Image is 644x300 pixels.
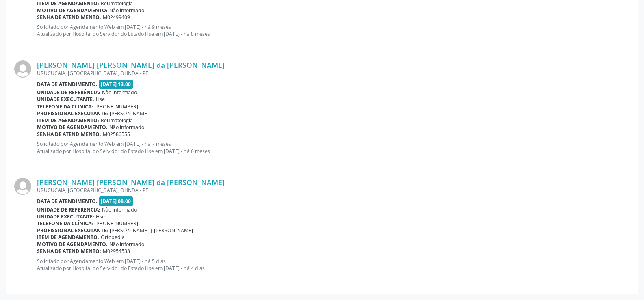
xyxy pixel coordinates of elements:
span: M02954533 [103,248,130,255]
span: Hse [96,213,105,220]
b: Data de atendimento: [37,81,98,88]
p: Solicitado por Agendamento Web em [DATE] - há 5 dias Atualizado por Hospital do Servidor do Estad... [37,258,630,272]
b: Senha de atendimento: [37,14,101,21]
b: Senha de atendimento: [37,131,101,138]
b: Profissional executante: [37,110,108,117]
span: [PERSON_NAME] [110,110,149,117]
b: Unidade de referência: [37,89,100,96]
b: Motivo de agendamento: [37,124,108,131]
b: Profissional executante: [37,227,108,234]
span: Não informado [109,7,144,14]
span: [PHONE_NUMBER] [95,220,138,227]
b: Motivo de agendamento: [37,241,108,248]
span: [PERSON_NAME] | [PERSON_NAME] [110,227,193,234]
a: [PERSON_NAME] [PERSON_NAME] da [PERSON_NAME] [37,60,225,69]
a: [PERSON_NAME] [PERSON_NAME] da [PERSON_NAME] [37,178,225,187]
span: Não informado [102,206,137,213]
b: Telefone da clínica: [37,220,93,227]
b: Unidade executante: [37,213,94,220]
span: Hse [96,96,105,103]
b: Data de atendimento: [37,198,98,205]
b: Unidade de referência: [37,206,100,213]
span: [DATE] 08:00 [99,196,133,206]
b: Unidade executante: [37,96,94,103]
b: Item de agendamento: [37,234,99,241]
div: URUCUCAIA, [GEOGRAPHIC_DATA], OLINDA - PE [37,70,630,77]
b: Senha de atendimento: [37,248,101,255]
span: [DATE] 13:00 [99,80,133,89]
p: Solicitado por Agendamento Web em [DATE] - há 9 meses Atualizado por Hospital do Servidor do Esta... [37,24,630,37]
img: img [14,60,31,78]
span: Não informado [109,241,144,248]
span: Ortopedia [101,234,125,241]
p: Solicitado por Agendamento Web em [DATE] - há 7 meses Atualizado por Hospital do Servidor do Esta... [37,140,630,154]
span: M02499409 [103,14,130,21]
b: Motivo de agendamento: [37,7,108,14]
span: M02586555 [103,131,130,138]
b: Telefone da clínica: [37,103,93,110]
span: [PHONE_NUMBER] [95,103,138,110]
img: img [14,178,31,195]
b: Item de agendamento: [37,117,99,124]
span: Reumatologia [101,117,133,124]
div: URUCUCAIA, [GEOGRAPHIC_DATA], OLINDA - PE [37,187,630,194]
span: Não informado [102,89,137,96]
span: Não informado [109,124,144,131]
